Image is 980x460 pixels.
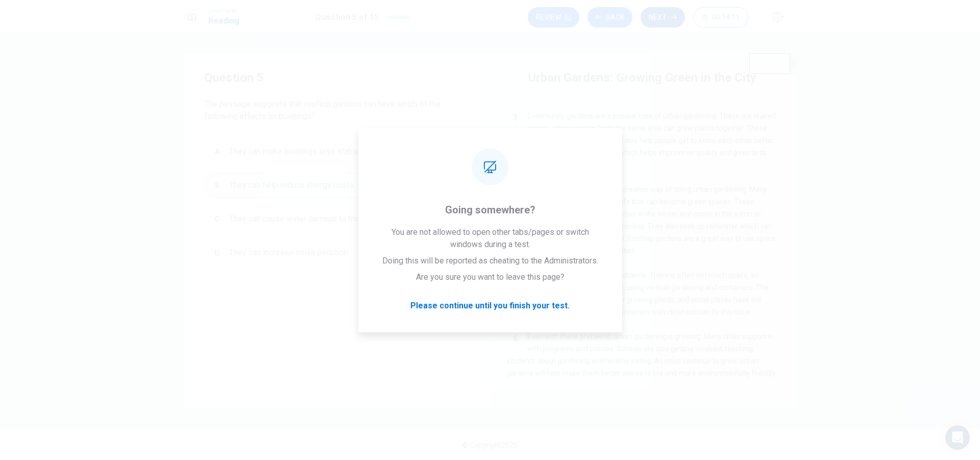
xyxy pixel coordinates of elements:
span: They can help reduce energy costs [229,179,354,191]
div: A [209,143,225,160]
button: AThey can make buildings less stable [204,139,470,164]
div: 4 [507,183,523,200]
div: C [209,211,225,227]
h1: Reading [208,15,239,27]
div: D [209,245,225,261]
button: Review [528,7,579,28]
span: 00:14:11 [712,13,740,21]
button: 00:14:11 [693,7,748,28]
span: The passage suggests that rooftop gardens can have which of the following effects on buildings? [204,98,470,123]
div: 6 [507,330,523,347]
span: They can cause water damage to the roof [229,213,376,225]
h4: Urban Gardens: Growing Green in the City [528,69,756,86]
span: Even with these problems, urban gardening is growing. Many cities support it with programs and po... [507,332,777,377]
h4: Question 5 [204,69,470,86]
span: Rooftop gardens are another creative way of doing urban gardening. Many buildings in cities have ... [507,185,776,255]
button: Next [641,7,685,28]
span: They can increase noise pollution [229,247,348,259]
h1: Question 5 of 15 [315,11,379,23]
span: They can make buildings less stable [229,146,359,158]
div: Open Intercom Messenger [945,425,970,450]
div: 3 [507,110,523,126]
button: DThey can increase noise pollution [204,240,470,265]
button: CThey can cause water damage to the roof [204,206,470,232]
span: © Copyright 2025 [462,441,518,449]
span: Community gardens are a popular type of urban gardening. These are shared spaces where people fro... [507,112,776,169]
div: B [209,177,225,193]
button: Back [587,7,632,28]
button: BThey can help reduce energy costs [204,173,470,198]
span: Urban gardening has some problems. There is often not much space, so gardeners need to be creativ... [507,271,769,316]
span: Level Test [208,8,239,15]
div: 5 [507,269,523,285]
